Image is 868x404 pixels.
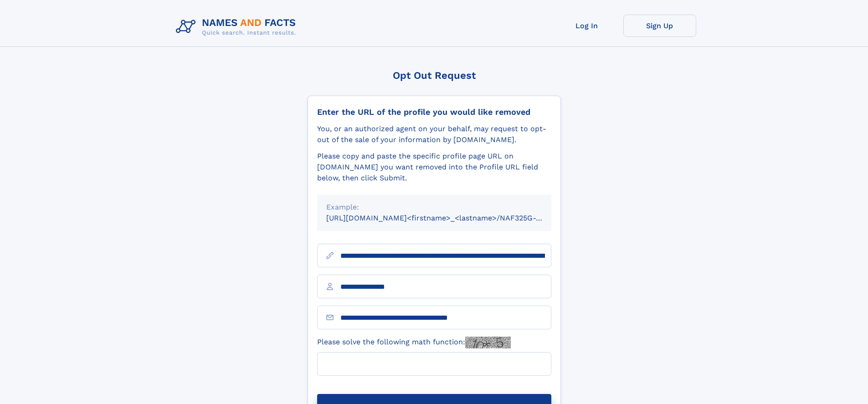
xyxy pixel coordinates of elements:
[317,123,551,145] div: You, or an authorized agent on your behalf, may request to opt-out of the sale of your informatio...
[317,337,511,348] label: Please solve the following math function:
[623,15,696,37] a: Sign Up
[317,107,551,117] div: Enter the URL of the profile you would like removed
[317,151,551,184] div: Please copy and paste the specific profile page URL on [DOMAIN_NAME] you want removed into the Pr...
[308,70,561,81] div: Opt Out Request
[326,202,542,213] div: Example:
[172,15,303,39] img: Logo Names and Facts
[326,214,569,222] small: [URL][DOMAIN_NAME]<firstname>_<lastname>/NAF325G-xxxxxxxx
[550,15,623,37] a: Log In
